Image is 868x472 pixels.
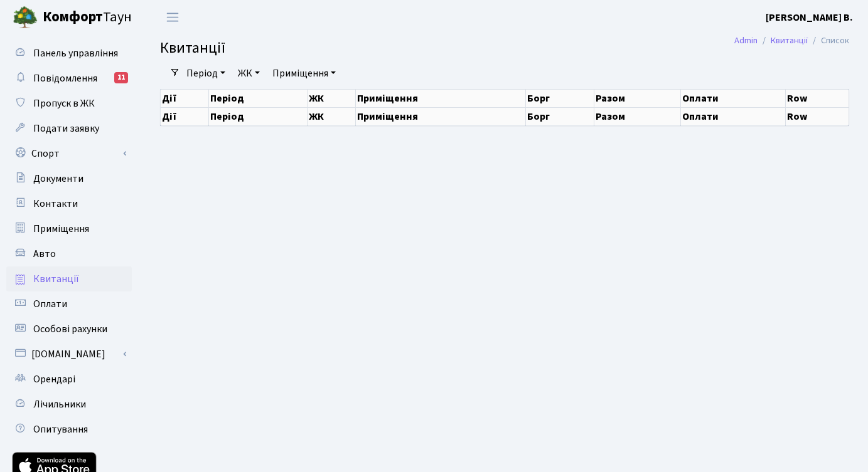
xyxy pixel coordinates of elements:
[525,89,594,107] th: Борг
[160,37,225,59] span: Квитанції
[33,422,88,436] span: Опитування
[114,72,128,83] div: 11
[33,372,75,386] span: Орендарі
[6,342,132,367] a: [DOMAIN_NAME]
[33,122,99,135] span: Подати заявку
[209,89,308,107] th: Період
[808,34,849,48] li: Список
[157,7,188,28] button: Переключити навігацію
[6,166,132,191] a: Документи
[33,247,56,261] span: Авто
[6,291,132,317] a: Оплати
[766,10,853,25] a: [PERSON_NAME] В.
[33,46,118,60] span: Панель управління
[594,107,680,125] th: Разом
[6,266,132,291] a: Квитанції
[13,5,38,30] img: logo.png
[355,89,525,107] th: Приміщення
[33,71,97,85] span: Повідомлення
[33,97,95,110] span: Пропуск в ЖК
[161,89,209,107] th: Дії
[6,392,132,417] a: Лічильники
[715,28,868,54] nav: breadcrumb
[6,317,132,342] a: Особові рахунки
[33,322,107,336] span: Особові рахунки
[6,141,132,166] a: Спорт
[6,216,132,241] a: Приміщення
[734,34,758,47] a: Admin
[181,63,230,84] a: Період
[267,63,341,84] a: Приміщення
[6,41,132,66] a: Панель управління
[680,89,785,107] th: Оплати
[785,89,849,107] th: Row
[355,107,525,125] th: Приміщення
[33,297,67,311] span: Оплати
[680,107,785,125] th: Оплати
[233,63,265,84] a: ЖК
[785,107,849,125] th: Row
[766,11,853,24] b: [PERSON_NAME] В.
[6,116,132,141] a: Подати заявку
[33,397,86,411] span: Лічильники
[43,7,132,28] span: Таун
[771,34,808,47] a: Квитанції
[6,367,132,392] a: Орендарі
[594,89,680,107] th: Разом
[307,89,355,107] th: ЖК
[43,7,103,27] b: Комфорт
[6,91,132,116] a: Пропуск в ЖК
[33,272,79,286] span: Квитанції
[525,107,594,125] th: Борг
[33,197,78,211] span: Контакти
[6,417,132,442] a: Опитування
[161,107,209,125] th: Дії
[6,241,132,266] a: Авто
[6,66,132,91] a: Повідомлення11
[209,107,308,125] th: Період
[33,222,89,236] span: Приміщення
[6,191,132,216] a: Контакти
[33,172,83,186] span: Документи
[307,107,355,125] th: ЖК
